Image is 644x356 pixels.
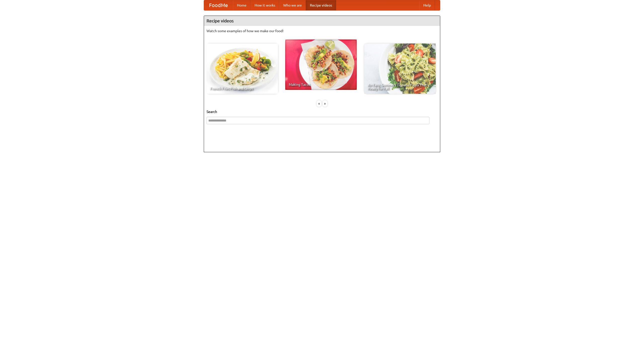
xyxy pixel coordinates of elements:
[207,109,437,114] h5: Search
[210,87,274,90] span: French Fries Fish and Chips
[251,0,279,10] a: How it works
[368,83,432,90] span: An Easy, Summery Tomato Pasta That's Ready for Fall
[207,28,437,33] p: Watch some examples of how we make our food!
[204,0,233,10] a: FoodMe
[323,100,327,107] div: »
[233,0,251,10] a: Home
[306,0,336,10] a: Recipe videos
[419,0,435,10] a: Help
[364,44,436,94] a: An Easy, Summery Tomato Pasta That's Ready for Fall
[207,44,278,94] a: French Fries Fish and Chips
[279,0,306,10] a: Who we are
[289,83,353,86] span: Making Tacos
[317,100,321,107] div: «
[285,39,357,90] a: Making Tacos
[204,16,440,26] h4: Recipe videos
